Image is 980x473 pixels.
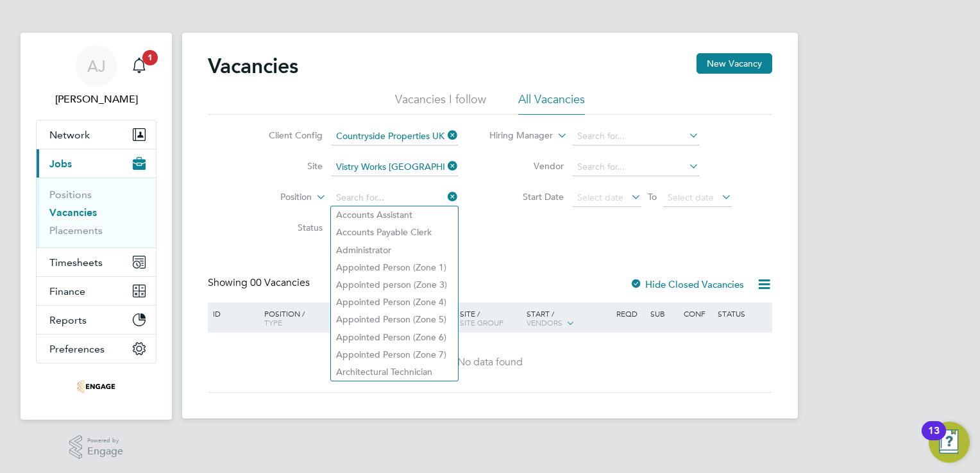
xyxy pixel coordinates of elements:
li: Administrator [331,242,458,259]
span: 1 [142,50,158,65]
button: Network [37,120,156,149]
label: Hiring Manager [479,129,553,142]
a: 1 [126,46,152,87]
div: Position / [255,303,344,333]
label: Client Config [249,129,323,141]
li: Vacancies I follow [395,92,486,115]
nav: Main navigation [21,33,172,420]
span: To [644,188,661,205]
li: Appointed Person (Zone 1) [331,259,458,276]
li: Architectural Technician [331,363,458,381]
button: Finance [37,277,156,305]
div: Reqd [613,303,646,324]
span: Type [264,317,282,328]
span: 00 Vacancies [250,276,310,289]
button: Timesheets [37,248,156,276]
input: Search for... [573,158,699,176]
img: acceptrec-logo-retina.png [77,376,115,397]
a: Vacancies [49,206,97,219]
span: Select date [577,192,623,203]
button: Open Resource Center, 13 new notifications [929,422,970,463]
div: No data found [210,356,770,369]
input: Search for... [332,158,458,176]
li: All Vacancies [518,92,585,115]
span: AJ [87,58,106,74]
span: Jobs [49,158,72,170]
span: Reports [49,314,87,326]
a: Go to home page [36,376,156,397]
span: Engage [87,446,123,457]
div: Showing [208,276,312,290]
div: ID [210,303,255,324]
li: Accounts Payable Clerk [331,224,458,241]
input: Search for... [573,128,699,145]
span: Aggie Jasinska [36,92,156,107]
button: Jobs [37,149,156,178]
a: Positions [49,188,92,201]
a: Placements [49,224,103,236]
a: AJ[PERSON_NAME] [36,46,156,107]
div: Start / [523,303,613,335]
div: Sub [647,303,680,324]
li: Accounts Assistant [331,206,458,224]
label: Position [238,191,312,204]
input: Search for... [332,128,458,145]
label: Start Date [490,191,564,203]
label: Vendor [490,160,564,172]
span: Powered by [87,435,123,446]
span: Timesheets [49,256,103,269]
div: Site / [457,303,524,333]
span: Preferences [49,343,105,355]
h2: Vacancies [208,53,298,79]
a: Powered byEngage [69,435,124,460]
div: Jobs [37,178,156,247]
button: Preferences [37,335,156,363]
li: Appointed Person (Zone 6) [331,329,458,346]
label: Site [249,160,323,172]
li: Appointed person (Zone 3) [331,276,458,294]
div: Status [714,303,770,324]
span: Network [49,129,90,141]
li: Appointed Person (Zone 5) [331,311,458,328]
span: Vendors [527,317,562,328]
input: Search for... [332,189,458,207]
label: Hide Closed Vacancies [630,278,744,290]
label: Status [249,222,323,233]
span: Select date [668,192,714,203]
li: Appointed Person (Zone 4) [331,294,458,311]
span: Site Group [460,317,503,328]
button: New Vacancy [697,53,772,74]
li: Appointed Person (Zone 7) [331,346,458,363]
button: Reports [37,306,156,334]
span: Finance [49,285,85,297]
div: Conf [680,303,714,324]
div: 13 [928,431,940,447]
